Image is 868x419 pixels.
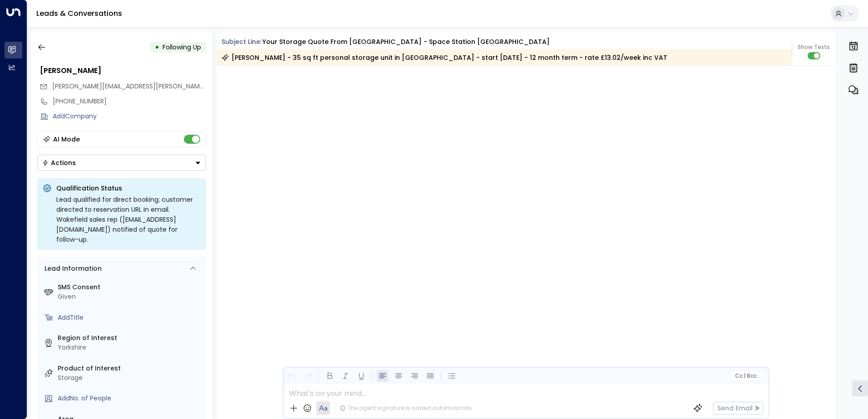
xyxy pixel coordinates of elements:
span: Show Texts [798,43,830,51]
div: AddTitle [58,313,202,322]
span: caitlin.burnell@hotmail.co.uk [52,82,206,91]
div: Yorkshire [58,343,202,352]
button: Undo [286,370,298,382]
label: Product of Interest [58,364,202,373]
div: Storage [58,373,202,383]
span: Subject Line: [222,37,261,46]
label: SMS Consent [58,283,202,292]
a: Leads & Conversations [36,8,122,19]
button: Cc|Bcc [731,372,760,380]
div: Lead qualified for direct booking; customer directed to reservation URL in email. Wakefield sales... [56,195,201,244]
label: Region of Interest [58,333,202,343]
div: AI Mode [53,135,80,144]
div: Given [58,292,202,302]
div: AddNo. of People [58,394,202,403]
div: Actions [42,159,76,167]
button: Actions [37,155,206,171]
span: | [744,373,745,379]
div: [PHONE_NUMBER] [53,97,206,106]
div: • [155,39,159,55]
div: The agent signature is added automatically [340,404,472,412]
div: Your storage quote from [GEOGRAPHIC_DATA] - Space Station [GEOGRAPHIC_DATA] [262,37,550,47]
div: [PERSON_NAME] [40,65,206,76]
div: [PERSON_NAME] - 35 sq ft personal storage unit in [GEOGRAPHIC_DATA] - start [DATE] - 12 month ter... [222,53,667,62]
button: Redo [302,370,314,382]
p: Qualification Status [56,184,201,193]
div: AddCompany [53,112,206,121]
div: Button group with a nested menu [37,155,206,171]
span: [PERSON_NAME][EMAIL_ADDRESS][PERSON_NAME][DOMAIN_NAME] [52,82,257,91]
span: Following Up [163,43,201,52]
div: Lead Information [41,264,102,273]
span: Cc Bcc [735,373,756,379]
